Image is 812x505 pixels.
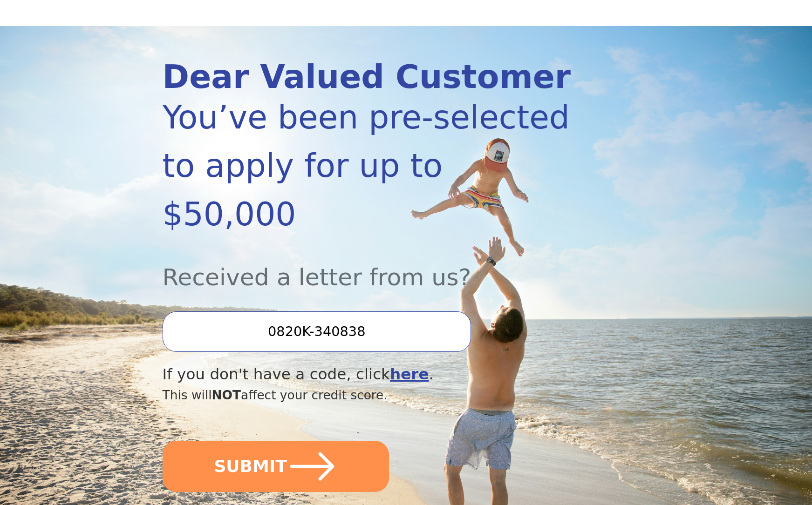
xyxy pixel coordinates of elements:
[163,441,389,492] button: SUBMIT
[163,386,577,404] div: This will affect your credit score.
[390,365,429,383] a: here
[163,238,577,295] div: Received a letter from us?
[163,311,471,351] input: Enter your Offer Code:
[212,388,241,402] span: NOT
[163,93,577,238] div: You’ve been pre-selected to apply for up to $50,000
[163,363,577,386] div: If you don't have a code, click .
[163,61,577,93] div: Dear Valued Customer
